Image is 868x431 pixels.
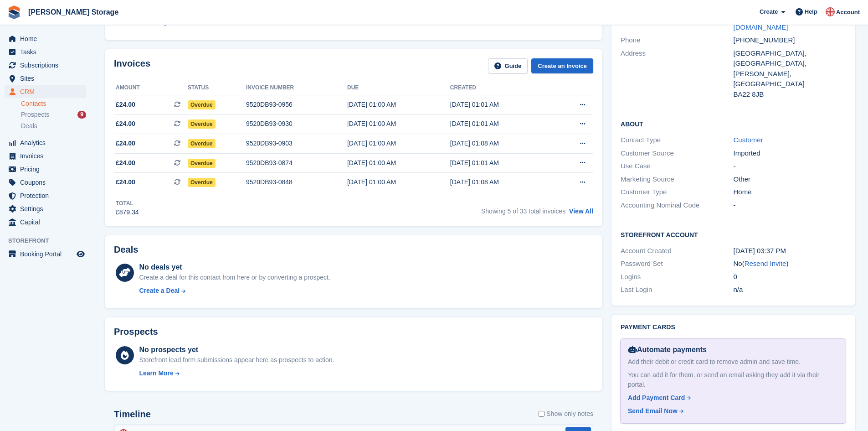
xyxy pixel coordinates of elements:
a: Contacts [21,99,86,108]
a: Resend Invite [745,260,786,267]
div: Add their debit or credit card to remove admin and save time. [628,357,838,367]
a: Deals [21,121,86,131]
span: Protection [20,189,75,202]
div: [PERSON_NAME], [734,69,846,79]
th: Amount [114,81,188,95]
div: Marketing Source [621,174,733,185]
span: Coupons [20,176,75,189]
span: Settings [20,203,75,215]
a: menu [5,136,86,149]
a: menu [5,189,86,202]
a: menu [5,46,86,58]
h2: Invoices [114,58,150,73]
div: Other [734,174,846,185]
div: [DATE] 01:00 AM [347,158,450,168]
a: View All [569,208,593,215]
span: Overdue [188,139,216,148]
a: menu [5,203,86,215]
div: Accounting Nominal Code [621,200,733,211]
div: No prospects yet [139,344,334,355]
div: No deals yet [139,262,330,273]
div: [DATE] 01:00 AM [347,119,450,129]
a: Create a Deal [139,286,330,296]
span: Overdue [188,119,216,129]
div: Last Login [621,285,733,295]
span: Capital [20,216,75,228]
a: Prospects 9 [21,110,86,119]
a: menu [5,85,86,98]
h2: About [621,119,846,128]
span: £24.00 [116,158,135,168]
span: £24.00 [116,177,135,187]
h2: Prospects [114,327,158,337]
th: Due [347,81,450,95]
span: CRM [20,85,75,98]
th: Status [188,81,246,95]
div: [DATE] 01:01 AM [450,119,553,129]
span: £24.00 [116,119,135,129]
div: 0 [734,272,846,282]
div: Add Payment Card [628,393,685,403]
div: [GEOGRAPHIC_DATA], [GEOGRAPHIC_DATA], [734,48,846,69]
div: - [734,200,846,211]
div: [DATE] 01:00 AM [347,100,450,109]
div: 9520DB93-0874 [246,158,347,168]
span: £24.00 [116,100,135,109]
div: Home [734,187,846,197]
h2: Payment cards [621,324,846,331]
span: Tasks [20,46,75,58]
a: Guide [488,58,528,73]
a: Create an Invoice [531,58,593,73]
span: Sites [20,72,75,85]
div: Automate payments [628,344,838,355]
div: Total [116,199,139,208]
th: Invoice number [246,81,347,95]
div: Send Email Now [628,406,678,416]
div: 9520DB93-0903 [246,139,347,148]
h2: Deals [114,244,138,255]
span: Overdue [188,178,216,187]
div: Account Created [621,246,733,256]
a: [PERSON_NAME][EMAIL_ADDRESS][DOMAIN_NAME] [734,3,795,31]
label: Show only notes [539,409,593,419]
h2: Timeline [114,409,151,420]
div: You can add it for them, or send an email asking they add it via their portal. [628,370,838,389]
div: [DATE] 01:08 AM [450,139,553,148]
a: menu [5,150,86,162]
div: Logins [621,272,733,282]
span: £24.00 [116,139,135,148]
div: Customer Type [621,187,733,197]
span: ( ) [742,260,789,267]
div: [GEOGRAPHIC_DATA] [734,79,846,89]
a: menu [5,59,86,72]
th: Created [450,81,553,95]
span: Deals [21,122,37,130]
div: Create a Deal [139,286,180,296]
h2: Storefront Account [621,230,846,239]
span: Create [760,7,778,16]
span: Storefront [8,236,91,245]
div: No [734,259,846,269]
a: menu [5,176,86,189]
a: menu [5,32,86,45]
div: [DATE] 03:37 PM [734,246,846,256]
div: BA22 8JB [734,89,846,100]
span: Prospects [21,110,49,119]
div: Use Case [621,161,733,171]
div: [DATE] 01:00 AM [347,139,450,148]
a: Customer [734,136,763,144]
div: Phone [621,35,733,46]
div: [DATE] 01:01 AM [450,100,553,109]
img: John Baker [826,7,835,16]
div: 9520DB93-0956 [246,100,347,109]
span: Overdue [188,100,216,109]
div: Password Set [621,259,733,269]
div: Create a deal for this contact from here or by converting a prospect. [139,273,330,282]
div: [DATE] 01:01 AM [450,158,553,168]
span: Analytics [20,136,75,149]
a: menu [5,163,86,176]
div: Learn More [139,369,173,378]
div: [DATE] 01:00 AM [347,177,450,187]
div: n/a [734,285,846,295]
span: Invoices [20,150,75,162]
